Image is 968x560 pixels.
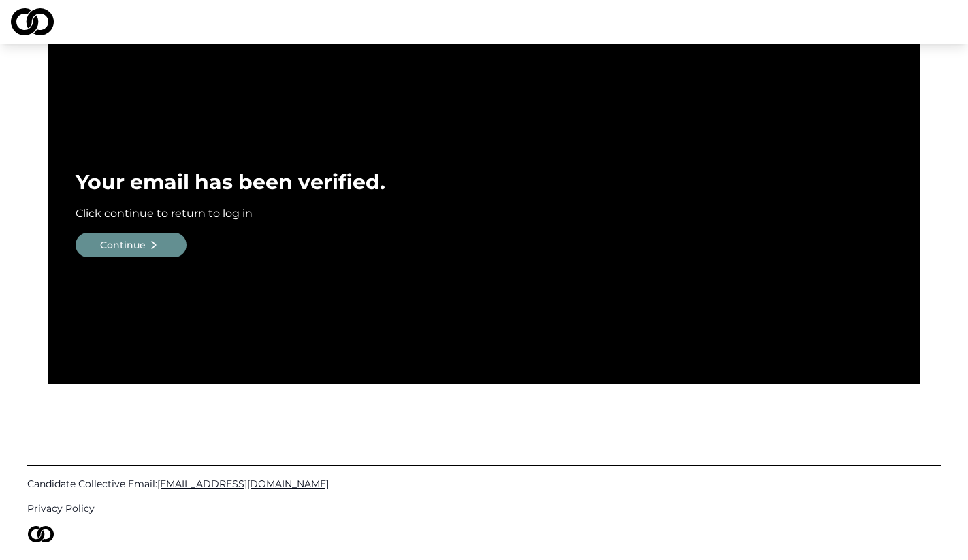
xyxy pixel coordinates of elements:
a: Candidate Collective Email:[EMAIL_ADDRESS][DOMAIN_NAME] [27,477,941,491]
div: Click continue to return to log in [76,205,892,222]
div: Your email has been verified. [76,170,892,195]
span: [EMAIL_ADDRESS][DOMAIN_NAME] [157,478,329,490]
img: logo [11,8,54,35]
div: Continue [100,238,146,252]
a: Privacy Policy [27,501,941,515]
img: logo [27,526,54,542]
button: Continue [76,233,187,257]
